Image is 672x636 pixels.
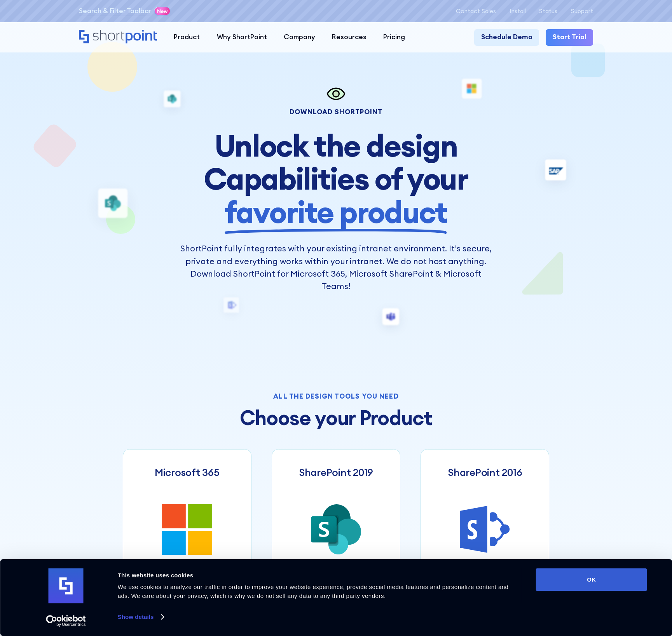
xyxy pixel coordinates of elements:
a: Install [510,8,526,15]
h3: Microsoft 365 [155,466,220,478]
a: SharePoint 2016 [421,449,549,573]
div: All the design tools you need [123,393,550,400]
div: Product [174,32,200,42]
h3: SharePoint 2019 [299,466,373,478]
div: This website uses cookies [118,571,518,580]
div: Resources [332,32,367,42]
img: logo [49,568,84,603]
a: Resources [323,29,375,46]
span: favorite product [225,195,447,229]
a: Company [275,29,323,46]
p: ShortPoint fully integrates with your existing intranet environment. It’s secure, private and eve... [178,242,493,293]
div: Company [284,32,315,42]
div: Why ShortPoint [217,32,267,42]
a: SharePoint 2019 [272,449,400,573]
a: Status [539,8,557,15]
a: Why ShortPoint [208,29,275,46]
span: We use cookies to analyze our traffic in order to improve your website experience, provide social... [118,584,509,599]
a: Contact Sales [456,8,496,15]
a: Show details [118,611,164,623]
div: Download Shortpoint [178,109,493,115]
a: Pricing [375,29,414,46]
a: Schedule Demo [474,29,539,46]
a: Product [166,29,208,46]
h1: Unlock the design Capabilities of your [178,129,493,229]
a: Start Trial [546,29,593,46]
a: Support [571,8,593,15]
div: Pricing [383,32,405,42]
a: Home [79,30,157,45]
a: Usercentrics Cookiebot - opens in a new window [32,615,100,627]
h3: SharePoint 2016 [448,466,522,478]
a: Search & Filter Toolbar [79,6,151,16]
a: Microsoft 365 [123,449,251,573]
button: OK [536,568,647,591]
h2: Choose your Product [123,407,550,429]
